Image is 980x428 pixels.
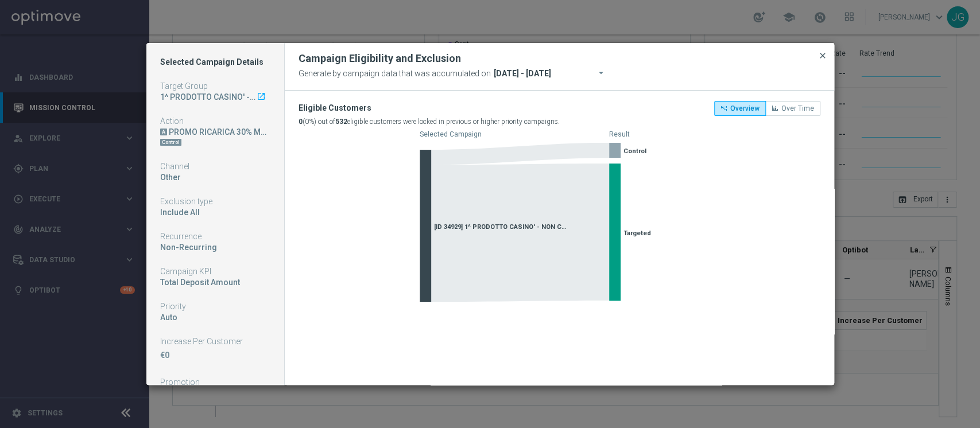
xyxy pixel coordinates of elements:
b: 532 [335,118,347,126]
div: (0%) out of eligible customers were locked in previous or higher priority campaigns. [299,115,560,129]
div: Control [160,139,181,146]
span: Include All [160,208,200,217]
text: Result [609,130,630,138]
div: Non-Recurring [160,242,270,252]
button: Overview [714,101,766,116]
span: Generate by campaign data that was accumulated on [299,66,491,81]
i: arrow_drop_down [596,67,607,78]
div: Eligible Customers [299,101,560,115]
a: launch [256,92,266,102]
div: A [160,129,167,135]
div: Auto [160,312,270,322]
b: 0 [299,118,303,126]
span: Control [623,147,646,155]
div: Campaign KPI [160,266,270,277]
div: Recurrence [160,231,270,242]
input: Select date range [491,65,621,81]
div: Increase Per Customer [160,336,270,347]
span: Overview [730,104,760,112]
p: €0 [160,350,270,360]
div: Channel [160,161,270,172]
text: Selected Campaign [420,130,482,138]
button: Over Time [765,101,820,116]
div: Priority [160,301,270,312]
div: Target Group [160,81,270,91]
span: close [818,51,827,60]
div: Other [160,172,270,182]
div: Promotion [160,377,270,387]
span: Targeted [623,229,651,237]
span: [ID 34929] 1^ PRODOTTO CASINO' - NON CONTATTABILI - GGR CASINO' M08 > 400 19.08 [434,223,566,231]
div: DN [160,137,270,147]
div: Total Deposit Amount [160,277,270,287]
div: 1^ PRODOTTO CASINO' - NON CONTATTABILI - GGR CASINO' M08 > 400 19.08 [160,92,270,102]
span: Over Time [781,104,814,112]
div: PROMO RICARICA 30% MAX 1.000€ - SPENDIBILE SLOT [169,127,270,137]
div: Action [160,116,270,126]
h1: Selected Campaign Details [160,57,270,67]
div: 1^ PRODOTTO CASINO' - NON CONTATTABILI - GGR CASINO' M08 > 400 19.08 [160,92,256,102]
h2: Campaign Eligibility and Exclusion [299,52,461,65]
button: arrow_drop_down [595,65,611,83]
div: Exclusion type [160,196,270,207]
i: launch [257,92,266,101]
div: PROMO RICARICA 30% MAX 1.000€ - SPENDIBILE SLOT [160,127,270,137]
